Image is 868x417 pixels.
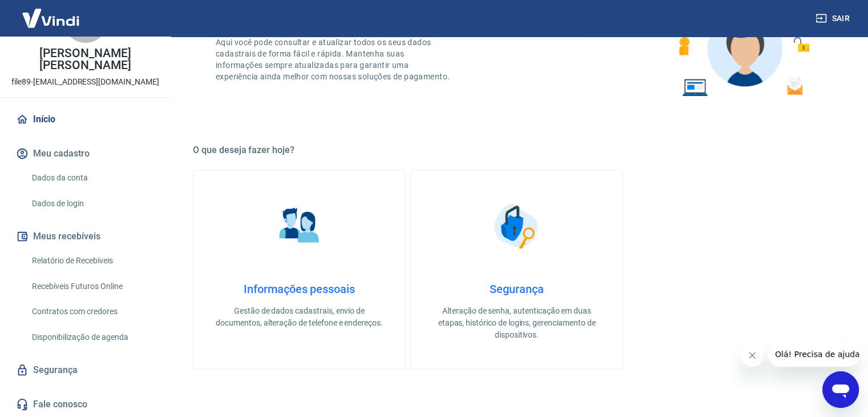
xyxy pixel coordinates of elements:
[212,305,387,329] p: Gestão de dados cadastrais, envio de documentos, alteração de telefone e endereços.
[14,224,157,249] button: Meus recebíveis
[768,342,859,367] iframe: Mensagem da empresa
[9,47,162,71] p: [PERSON_NAME] [PERSON_NAME]
[741,344,764,367] iframe: Fechar mensagem
[271,198,328,255] img: Informações pessoais
[216,37,452,82] p: Aqui você pode consultar e atualizar todos os seus dados cadastrais de forma fácil e rápida. Mant...
[212,282,387,296] h4: Informações pessoais
[14,1,88,35] img: Vindi
[27,300,157,323] a: Contratos com credores
[410,170,623,369] a: SegurançaSegurançaAlteração de senha, autenticação em duas etapas, histórico de logins, gerenciam...
[488,198,546,255] img: Segurança
[193,145,841,156] h5: O que deseja fazer hoje?
[11,76,159,88] p: file89-[EMAIL_ADDRESS][DOMAIN_NAME]
[813,8,854,29] button: Sair
[27,249,157,272] a: Relatório de Recebíveis
[429,305,604,341] p: Alteração de senha, autenticação em duas etapas, histórico de logins, gerenciamento de dispositivos.
[27,326,157,349] a: Disponibilização de agenda
[14,358,157,383] a: Segurança
[429,282,604,296] h4: Segurança
[7,8,96,17] span: Olá! Precisa de ajuda?
[14,141,157,166] button: Meu cadastro
[822,371,859,408] iframe: Botão para abrir a janela de mensagens
[14,107,157,132] a: Início
[193,170,406,369] a: Informações pessoaisInformações pessoaisGestão de dados cadastrais, envio de documentos, alteraçã...
[27,166,157,190] a: Dados da conta
[27,275,157,298] a: Recebíveis Futuros Online
[27,192,157,215] a: Dados de login
[14,392,157,417] a: Fale conosco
